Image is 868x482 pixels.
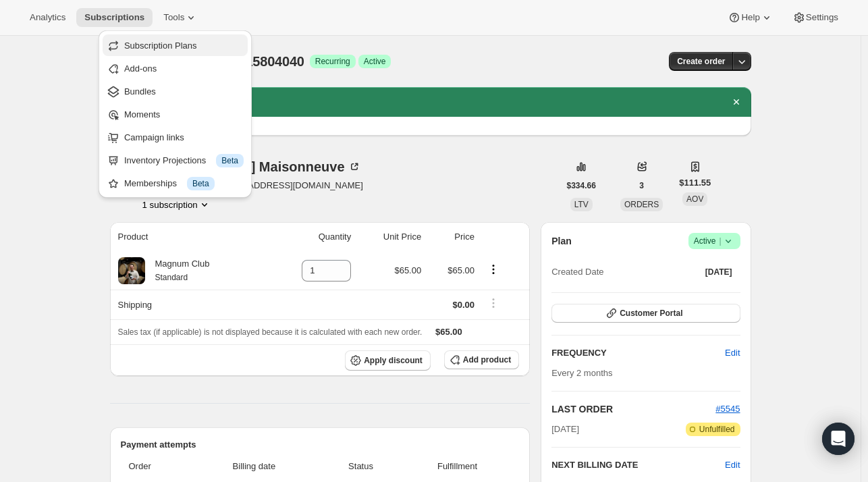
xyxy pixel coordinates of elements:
button: Memberships [103,172,248,194]
span: Subscriptions [84,12,144,23]
th: Quantity [268,222,355,252]
button: Bundles [103,80,248,102]
th: Product [110,222,268,252]
span: Campaign links [124,132,184,142]
span: $334.66 [567,180,596,191]
th: Price [425,222,479,252]
span: Sales tax (if applicable) is not displayed because it is calculated with each new order. [118,327,423,337]
div: Magnum Club [145,257,210,284]
button: Tools [155,8,206,27]
span: Created Date [551,265,603,279]
button: Customer Portal [551,304,740,323]
span: [DATE] [551,423,579,436]
button: Settings [784,8,846,27]
div: Open Intercom Messenger [822,423,855,455]
span: $65.00 [435,327,462,337]
span: Create order [677,56,725,67]
span: Billing date [190,460,318,473]
button: Apply discount [345,350,431,371]
div: Inventory Projections [124,154,244,167]
button: Edit [725,458,740,472]
span: $65.00 [447,265,474,275]
button: Moments [103,103,248,125]
button: Analytics [22,8,74,27]
span: $0.00 [452,300,474,310]
span: Tools [163,12,184,23]
button: Shipping actions [483,296,504,311]
span: Settings [806,12,838,23]
span: | [719,236,721,246]
span: Edit [725,346,740,360]
button: #5545 [715,402,740,416]
button: Dismiss notification [727,92,746,111]
span: $65.00 [394,265,421,275]
span: Every 2 months [551,368,612,378]
span: AOV [686,194,703,204]
small: Standard [155,273,188,282]
span: Subscription Plans [124,41,197,51]
span: [DATE] [705,267,732,277]
span: Help [741,12,759,23]
th: Shipping [110,290,268,319]
div: Memberships [124,177,244,190]
span: Analytics [30,12,65,23]
button: Help [720,8,781,27]
span: 3 [639,180,644,191]
span: Recurring [315,56,350,67]
button: Create order [669,52,733,71]
span: Moments [124,109,160,119]
span: Beta [192,178,209,189]
span: Unfulfilled [699,424,735,435]
button: Campaign links [103,126,248,148]
th: Order [121,452,186,481]
h2: NEXT BILLING DATE [551,458,725,472]
span: Customer Portal [620,308,682,319]
span: $111.55 [679,176,711,190]
span: Beta [221,155,238,166]
span: Subscription #41015804040 [132,54,304,69]
span: Add product [463,354,511,365]
span: Bundles [124,86,156,97]
button: $334.66 [559,176,604,195]
button: Subscription Plans [103,34,248,56]
a: #5545 [715,404,740,414]
span: Add-ons [124,63,157,74]
h2: Payment attempts [121,438,520,452]
button: 3 [631,176,652,195]
button: Subscriptions [76,8,153,27]
button: Add product [444,350,519,369]
span: Fulfillment [404,460,511,473]
span: LTV [574,200,589,209]
h2: FREQUENCY [551,346,725,360]
button: Add-ons [103,57,248,79]
span: Active [364,56,386,67]
span: Apply discount [364,355,423,366]
img: product img [118,257,145,284]
th: Unit Price [355,222,425,252]
button: Product actions [483,262,504,277]
h2: LAST ORDER [551,402,715,416]
h2: Plan [551,234,572,248]
span: Active [694,234,735,248]
span: Status [326,460,396,473]
button: Edit [717,342,748,364]
button: Inventory Projections [103,149,248,171]
span: ORDERS [624,200,659,209]
button: [DATE] [697,263,740,282]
